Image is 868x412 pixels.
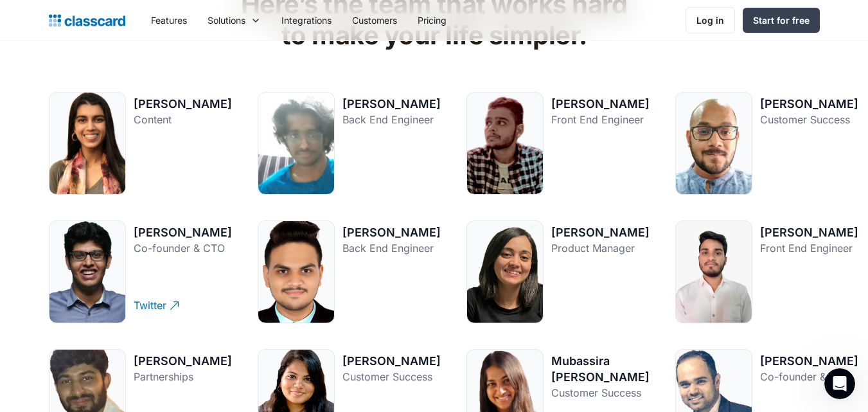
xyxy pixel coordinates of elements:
[342,96,441,112] div: [PERSON_NAME]
[49,12,125,30] a: home
[760,96,858,112] div: [PERSON_NAME]
[134,224,232,240] div: [PERSON_NAME]
[342,369,441,384] div: Customer Success
[37,7,57,28] img: Profile image for Jenita
[551,112,650,127] div: Front End Engineer
[134,96,232,112] div: [PERSON_NAME]
[342,353,441,369] div: [PERSON_NAME]
[208,13,245,27] div: Solutions
[98,6,147,16] h1: Classcard
[55,7,75,28] img: Profile image for Suraj
[342,240,441,256] div: Back End Engineer
[134,288,166,313] div: Twitter
[696,13,724,27] div: Log in
[109,16,189,29] p: Back in 30 minutes
[197,314,208,324] button: Emoji picker
[824,368,855,399] iframe: Intercom live chat
[8,5,33,30] button: go back
[134,112,232,127] div: Content
[73,7,93,28] img: Profile image for Anuj
[271,6,342,35] a: Integrations
[753,13,810,27] div: Start for free
[197,6,271,35] div: Solutions
[743,8,820,33] a: Start for free
[342,112,441,127] div: Back End Engineer
[134,353,232,369] div: [PERSON_NAME]
[201,5,226,30] button: Home
[342,6,407,35] a: Customers
[551,240,650,256] div: Product Manager
[407,6,457,35] a: Pricing
[134,240,232,256] div: Co-founder & CTO
[760,224,858,240] div: [PERSON_NAME]
[21,243,236,276] input: Your email
[760,240,858,256] div: Front End Engineer
[551,385,650,400] div: Customer Success
[551,353,650,385] div: Mubassira [PERSON_NAME]
[226,5,249,28] div: Close
[760,369,858,384] div: Co-founder & COO
[218,309,238,329] button: Send a message…
[141,6,197,35] a: Features
[134,288,232,323] a: Twitter
[760,353,858,369] div: [PERSON_NAME]
[13,276,244,298] textarea: Message…
[551,224,650,240] div: [PERSON_NAME]
[760,112,858,127] div: Customer Success
[134,369,232,384] div: Partnerships
[551,96,650,112] div: [PERSON_NAME]
[342,224,441,240] div: [PERSON_NAME]
[686,7,735,33] a: Log in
